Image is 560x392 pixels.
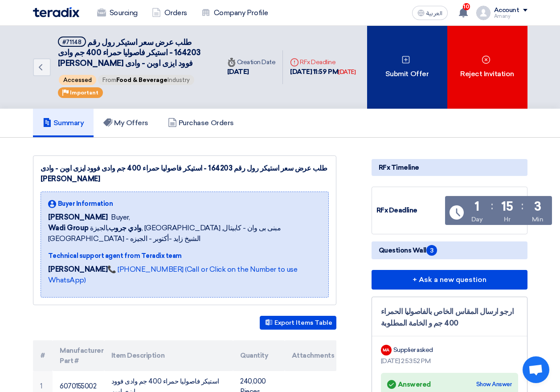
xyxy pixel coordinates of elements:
div: Answered [387,378,431,391]
div: Show Answer [476,380,512,389]
th: Item Description [104,340,233,371]
th: Attachments [285,340,336,371]
span: طلب عرض سعر استيكر رول رقم 164203 - استيكر فاصوليا حمراء 400 جم وادى فوود ايزى اوبن - وادى [PERSO... [58,37,201,68]
span: [PERSON_NAME] [48,212,108,223]
h5: My Offers [103,118,148,127]
div: Account [494,7,519,14]
h5: Summary [43,118,84,127]
strong: [PERSON_NAME] [48,265,108,274]
div: #71148 [62,39,82,45]
span: Questions Wall [379,245,437,256]
div: طلب عرض سعر استيكر رول رقم 164203 - استيكر فاصوليا حمراء 400 جم وادى فوود ايزى اوبن - وادى [PERSO... [41,163,329,184]
span: العربية [426,10,442,16]
h5: Purchase Orders [168,118,234,127]
div: : [521,198,523,214]
span: 10 [463,3,470,10]
div: RFx Timeline [372,159,527,176]
div: Hr [504,215,510,224]
span: 3 [426,245,437,256]
a: Summary [33,109,94,137]
h5: طلب عرض سعر استيكر رول رقم 164203 - استيكر فاصوليا حمراء 400 جم وادى فوود ايزى اوبن - وادى فود ال... [58,37,209,69]
a: My Offers [94,109,158,137]
div: 15 [501,200,513,213]
span: Important [70,90,98,96]
div: ارجو ارسال المقاس الخاص بالفاصوليا الحمراء 400 جم و الخامة المطلوبة [381,306,518,329]
div: 3 [534,200,541,213]
a: Orders [145,3,194,23]
div: Submit Offer [367,26,447,109]
div: RFx Deadline [376,205,443,216]
span: Buyer, [111,212,130,223]
div: Technical support agent from Teradix team [48,251,321,261]
div: RFx Deadline [290,57,356,67]
div: Reject Invitation [447,26,527,109]
button: + Ask a new question [372,270,527,290]
span: Food & Beverage [116,77,168,83]
a: Sourcing [90,3,145,23]
span: Accessed [59,75,96,85]
a: Open chat [523,356,549,383]
div: MA [381,345,392,355]
div: : [491,198,493,214]
button: Export Items Table [260,316,336,330]
img: profile_test.png [476,6,491,20]
div: 1 [474,200,479,213]
div: [DATE] 11:59 PM [290,67,356,77]
div: [DATE] 2:53:52 PM [381,356,518,366]
a: 📞 [PHONE_NUMBER] (Call or Click on the Number to use WhatsApp) [48,265,298,284]
img: Teradix logo [33,7,79,17]
a: Purchase Orders [158,109,244,137]
div: Min [532,215,544,224]
th: # [33,340,53,371]
div: [DATE] [227,67,276,77]
span: Buyer Information [58,199,113,208]
a: Company Profile [194,3,275,23]
th: Manufacturer Part # [53,340,104,371]
div: Supplier asked [393,345,433,355]
b: Wadi Group وادي جروب, [48,224,142,232]
div: Creation Date [227,57,276,67]
div: Day [471,215,483,224]
th: Quantity [233,340,285,371]
div: [DATE] [338,68,356,77]
div: Amany [494,14,527,19]
span: الجيزة, [GEOGRAPHIC_DATA] ,مبنى بى وان - كابيتال [GEOGRAPHIC_DATA] - الشيخ زايد -أكتوبر - الجيزه [48,223,321,244]
span: From Industry [98,75,194,85]
button: العربية [412,6,448,20]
